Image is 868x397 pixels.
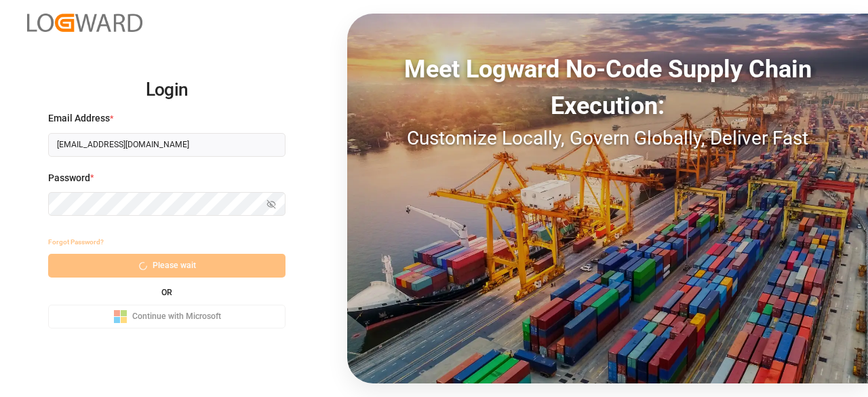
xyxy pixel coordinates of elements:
img: Logward_new_orange.png [27,14,142,32]
h2: Login [48,69,285,112]
div: Customize Locally, Govern Globally, Deliver Fast [347,124,868,153]
small: OR [161,288,172,297]
div: Meet Logward No-Code Supply Chain Execution: [347,51,868,124]
span: Email Address [48,111,110,126]
span: Password [48,171,90,185]
input: Enter your email [48,133,285,157]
